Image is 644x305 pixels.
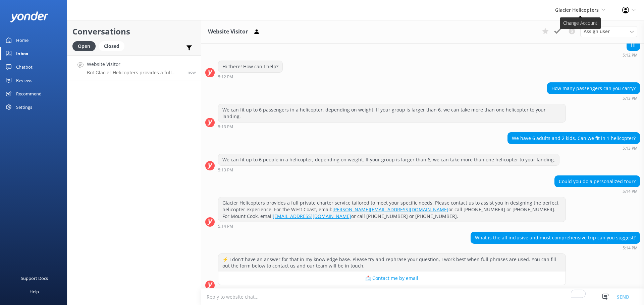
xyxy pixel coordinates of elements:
div: Sep 28 2025 05:12pm (UTC +13:00) Pacific/Auckland [218,74,283,79]
a: [EMAIL_ADDRESS][DOMAIN_NAME] [273,213,351,219]
strong: 5:13 PM [623,96,638,100]
div: Open [72,41,96,51]
div: Hi there! How can I help? [218,61,282,72]
div: We have 6 adults and 2 kids. Can we fit in 1 helicopter? [508,133,640,144]
strong: 5:14 PM [218,224,233,228]
span: Assign user [584,28,610,35]
div: Sep 28 2025 05:14pm (UTC +13:00) Pacific/Auckland [218,287,566,292]
div: Sep 28 2025 05:13pm (UTC +13:00) Pacific/Auckland [218,124,566,129]
div: Reviews [16,74,32,87]
div: Support Docs [21,272,48,285]
div: We can fit up to 6 passengers in a helicopter, depending on weight. If your group is larger than ... [218,104,566,122]
strong: 5:14 PM [218,288,233,292]
a: [PERSON_NAME][EMAIL_ADDRESS][DOMAIN_NAME] [332,206,448,213]
div: Chatbot [16,60,33,74]
a: Open [72,42,99,50]
h3: Website Visitor [208,27,248,36]
div: Closed [99,41,124,51]
div: Sep 28 2025 05:13pm (UTC +13:00) Pacific/Auckland [547,96,640,100]
span: Sep 28 2025 05:14pm (UTC +13:00) Pacific/Auckland [187,69,196,75]
p: Bot: Glacier Helicopters provides a full private charter service tailored to meet your specific n... [87,70,182,76]
a: Closed [99,42,128,50]
div: Settings [16,100,32,114]
div: We can fit up to 6 people in a helicopter, depending on weight. If your group is larger than 6, w... [218,154,559,165]
img: yonder-white-logo.png [10,11,49,22]
strong: 5:13 PM [218,125,233,129]
div: Sep 28 2025 05:13pm (UTC +13:00) Pacific/Auckland [218,167,559,172]
div: Recommend [16,87,42,100]
div: Glacier Helicopters provides a full private charter service tailored to meet your specific needs.... [218,197,566,222]
strong: 5:13 PM [623,146,638,150]
strong: 5:12 PM [218,75,233,79]
button: 📩 Contact me by email [218,272,566,285]
div: Sep 28 2025 05:14pm (UTC +13:00) Pacific/Auckland [471,245,640,250]
div: ⚡ I don't have an answer for that in my knowledge base. Please try and rephrase your question, I ... [218,254,566,272]
div: What is the all inclusive and most comprehensive trip can you suggest? [471,232,640,243]
div: Help [30,285,39,298]
textarea: To enrich screen reader interactions, please activate Accessibility in Grammarly extension settings [201,289,644,305]
div: Sep 28 2025 05:14pm (UTC +13:00) Pacific/Auckland [554,189,640,194]
strong: 5:13 PM [218,168,233,172]
div: Assign User [580,26,637,37]
div: Inbox [16,47,29,60]
div: Could you do a personalized tour? [555,176,640,187]
strong: 5:12 PM [623,53,638,57]
div: How many passengers can you carry? [547,83,640,94]
div: Hi [627,40,640,51]
strong: 5:14 PM [623,189,638,194]
span: Glacier Helicopters [555,7,599,13]
h2: Conversations [72,25,196,38]
div: Sep 28 2025 05:13pm (UTC +13:00) Pacific/Auckland [507,146,640,150]
div: Sep 28 2025 05:12pm (UTC +13:00) Pacific/Auckland [623,53,640,57]
div: Sep 28 2025 05:14pm (UTC +13:00) Pacific/Auckland [218,224,566,228]
div: Home [16,33,29,47]
strong: 5:14 PM [623,246,638,250]
h4: Website Visitor [87,61,182,68]
a: Website VisitorBot:Glacier Helicopters provides a full private charter service tailored to meet y... [67,55,201,80]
